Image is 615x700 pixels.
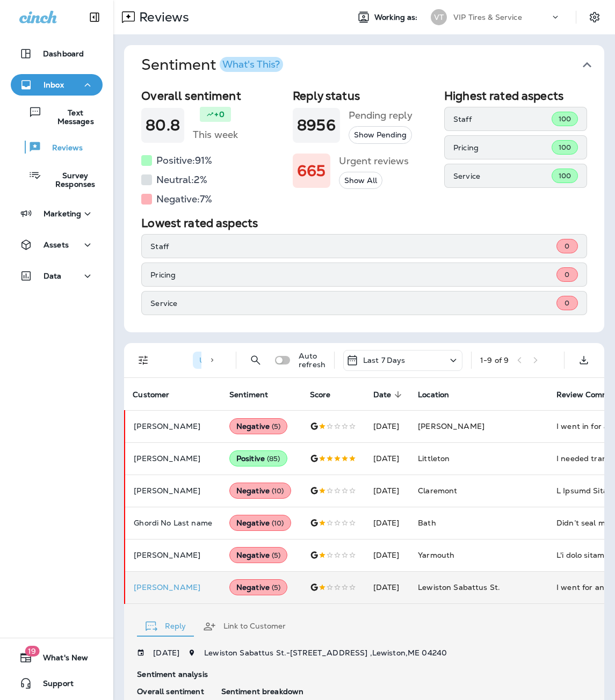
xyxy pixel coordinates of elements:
[229,418,288,434] div: Negative
[41,143,83,154] p: Reviews
[418,486,457,495] span: Claremont
[229,390,282,399] span: Sentiment
[565,242,569,251] span: 0
[272,422,280,431] span: ( 5 )
[418,454,450,463] span: Littleton
[229,515,291,531] div: Negative
[418,582,500,592] span: Lewiston Sabattus St.
[11,265,103,287] button: Data
[79,6,110,28] button: Collapse Sidebar
[156,191,212,208] h5: Negative: 7 %
[339,172,382,189] button: Show All
[453,115,551,123] p: Staff
[44,272,62,280] p: Data
[310,390,331,399] span: Score
[137,687,204,696] p: Overall sentiment
[365,539,410,571] td: [DATE]
[11,74,103,96] button: Inbox
[199,355,243,365] span: Urgent : true
[44,81,64,89] p: Inbox
[220,57,283,72] button: What's This?
[42,108,98,126] p: Text Messages
[11,234,103,256] button: Assets
[137,607,194,646] button: Reply
[11,203,103,224] button: Marketing
[134,454,212,463] p: [PERSON_NAME]
[141,216,587,230] h2: Lowest rated aspects
[133,390,183,399] span: Customer
[297,116,336,134] h1: 8956
[418,550,454,560] span: Yarmouth
[11,101,103,130] button: Text Messages
[11,647,103,668] button: 19What's New
[559,171,571,180] span: 100
[229,390,268,399] span: Sentiment
[134,519,212,527] p: Ghordi No Last name
[418,518,436,528] span: Bath
[272,583,280,592] span: ( 5 )
[194,607,294,646] button: Link to Customer
[229,483,291,499] div: Negative
[41,171,98,188] p: Survey Responses
[585,8,604,27] button: Settings
[349,107,413,124] h5: Pending reply
[453,143,551,152] p: Pricing
[573,349,595,371] button: Export as CSV
[214,109,224,120] p: +0
[193,352,261,369] div: Urgent:true
[272,486,284,495] span: ( 10 )
[365,507,410,539] td: [DATE]
[193,126,238,143] h5: This week
[229,579,288,595] div: Negative
[365,475,410,507] td: [DATE]
[299,352,325,369] p: Auto refresh
[272,551,280,560] span: ( 5 )
[44,209,81,218] p: Marketing
[153,648,179,657] p: [DATE]
[565,298,569,308] span: 0
[124,85,604,332] div: SentimentWhat's This?
[373,390,406,399] span: Date
[133,45,613,85] button: SentimentWhat's This?
[134,583,212,592] div: Click to view Customer Drawer
[11,43,103,64] button: Dashboard
[11,136,103,158] button: Reviews
[135,9,189,25] p: Reviews
[349,126,412,144] button: Show Pending
[156,171,207,188] h5: Neutral: 2 %
[43,49,84,58] p: Dashboard
[134,486,212,495] p: [PERSON_NAME]
[453,13,522,21] p: VIP Tires & Service
[25,646,39,657] span: 19
[229,450,287,466] div: Positive
[11,673,103,694] button: Support
[134,551,212,559] p: [PERSON_NAME]
[150,299,556,308] p: Service
[150,271,556,279] p: Pricing
[444,89,587,103] h2: Highest rated aspects
[245,349,266,371] button: Search Reviews
[431,9,447,25] div: VT
[418,390,449,399] span: Location
[272,519,284,528] span: ( 10 )
[133,349,154,371] button: Filters
[134,583,212,592] p: [PERSON_NAME]
[150,242,556,251] p: Staff
[222,60,280,69] div: What's This?
[267,454,280,463] span: ( 85 )
[363,356,406,364] p: Last 7 Days
[418,421,484,431] span: [PERSON_NAME]
[365,410,410,442] td: [DATE]
[229,547,288,563] div: Negative
[204,648,447,658] span: Lewiston Sabattus St. - [STREET_ADDRESS] , Lewiston , ME 04240
[32,653,88,666] span: What's New
[156,152,212,169] h5: Positive: 91 %
[365,571,410,603] td: [DATE]
[11,164,103,193] button: Survey Responses
[32,679,74,692] span: Support
[373,390,392,399] span: Date
[293,89,436,103] h2: Reply status
[141,89,284,103] h2: Overall sentiment
[565,270,569,279] span: 0
[133,390,169,399] span: Customer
